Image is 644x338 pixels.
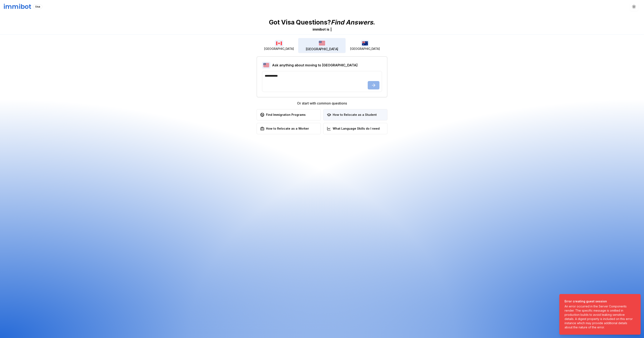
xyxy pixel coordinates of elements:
div: An error occurred in the Server Components render. The specific message is omitted in production ... [565,304,634,329]
div: Find Immigration Programs [260,113,306,117]
span: | [330,27,332,31]
h2: Ask anything about moving to [GEOGRAPHIC_DATA] [272,63,358,68]
button: What Language Skills do I need [323,123,387,134]
button: How to Relocate as a Worker [257,123,321,134]
button: Find Immigration Programs [257,109,321,120]
h3: Or start with common questions [257,101,387,106]
div: Usa [33,4,42,9]
div: What Language Skills do I need [327,126,380,131]
div: How to Relocate as a Worker [260,126,309,131]
div: Error creating guest session [565,299,634,303]
p: Got Visa Questions? . [269,18,375,26]
span: [GEOGRAPHIC_DATA] [306,47,338,52]
img: Australia flag [361,40,369,47]
h1: immibot [3,3,31,10]
div: immibot is [313,27,329,32]
span: Find Answers [331,18,373,26]
button: How to Relocate as a Student [323,109,387,120]
div: How to Relocate as a Student [327,113,377,117]
span: [GEOGRAPHIC_DATA] [350,47,380,51]
span: [GEOGRAPHIC_DATA] [264,47,294,51]
img: USA flag [262,62,270,68]
img: Canada flag [275,40,283,47]
img: USA flag [317,39,327,47]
